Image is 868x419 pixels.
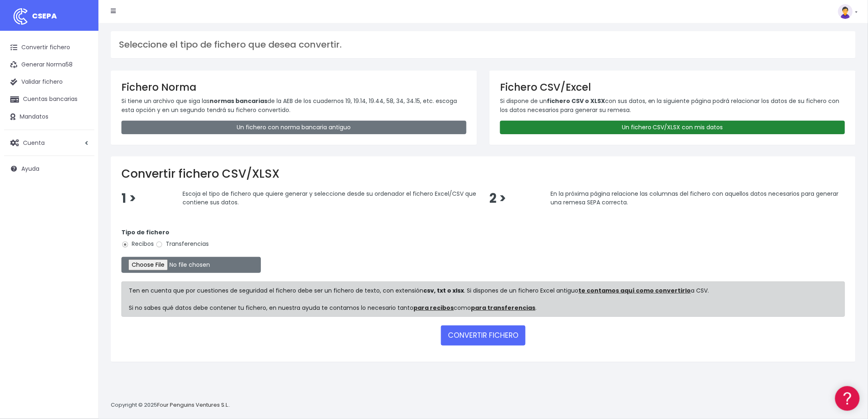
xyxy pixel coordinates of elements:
img: logo [10,6,31,27]
a: te contamos aquí como convertirlo [579,286,691,295]
a: Ayuda [4,160,94,177]
strong: fichero CSV o XLSX [547,97,605,105]
h3: Fichero Norma [121,81,466,93]
h3: Fichero CSV/Excel [500,81,845,93]
label: Transferencias [155,240,209,248]
span: En la próxima página relacione las columnas del fichero con aquellos datos necesarios para genera... [550,190,838,207]
p: Si tiene un archivo que siga las de la AEB de los cuadernos 19, 19.14, 19.44, 58, 34, 34.15, etc.... [121,96,466,115]
a: Cuentas bancarias [4,91,94,108]
button: CONVERTIR FICHERO [441,325,525,345]
a: Cuenta [4,134,94,151]
a: Mandatos [4,108,94,126]
a: Un fichero CSV/XLSX con mis datos [500,121,845,134]
strong: Tipo de fichero [121,228,169,236]
a: para transferencias [471,304,536,312]
span: 1 > [121,190,136,207]
label: Recibos [121,240,154,248]
span: CSEPA [32,11,57,21]
div: Ten en cuenta que por cuestiones de seguridad el fichero debe ser un fichero de texto, con extens... [121,282,845,317]
p: Copyright © 2025 . [111,401,230,410]
p: Si dispone de un con sus datos, en la siguiente página podrá relacionar los datos de su fichero c... [500,96,845,115]
h2: Convertir fichero CSV/XLSX [121,167,845,181]
h3: Seleccione el tipo de fichero que desea convertir. [119,39,847,50]
img: profile [838,4,853,19]
a: Validar fichero [4,73,94,91]
span: Ayuda [21,165,39,173]
span: 2 > [489,190,506,207]
strong: csv, txt o xlsx [424,286,464,295]
a: para recibos [414,304,454,312]
a: Four Penguins Ventures S.L. [157,401,229,409]
span: Escoja el tipo de fichero que quiere generar y seleccione desde su ordenador el fichero Excel/CSV... [183,190,476,207]
a: Generar Norma58 [4,56,94,73]
span: Cuenta [23,138,45,147]
strong: normas bancarias [210,97,267,105]
a: Convertir fichero [4,39,94,56]
a: Un fichero con norma bancaria antiguo [121,121,466,134]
